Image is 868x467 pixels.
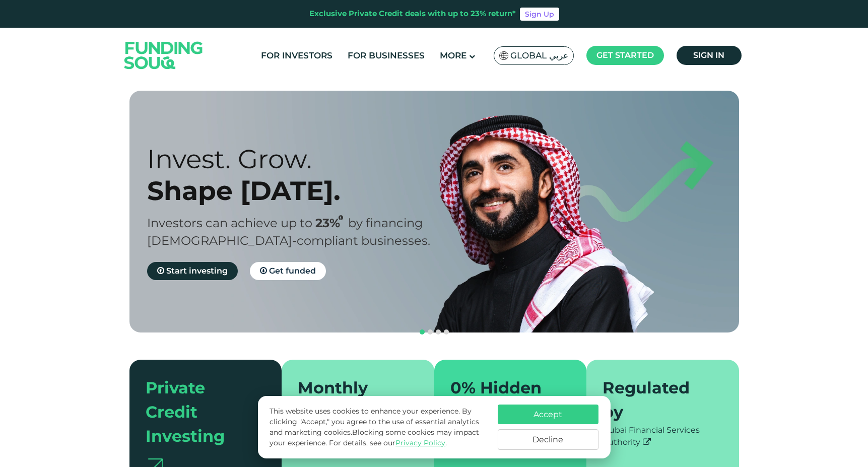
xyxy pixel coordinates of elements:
[147,216,312,230] span: Investors can achieve up to
[309,8,516,20] div: Exclusive Private Credit deals with up to 23% return*
[329,438,447,447] span: For details, see our .
[258,47,335,64] a: For Investors
[395,438,445,447] a: Privacy Policy
[498,405,598,424] button: Accept
[603,376,711,424] div: Regulated by
[677,46,742,65] a: Sign in
[510,50,568,61] span: Global عربي
[693,50,724,60] span: Sign in
[166,266,228,276] span: Start investing
[596,50,654,60] span: Get started
[499,51,508,60] img: SA Flag
[520,8,559,21] a: Sign Up
[603,424,723,448] div: Dubai Financial Services Authority
[147,143,452,175] div: Invest. Grow.
[418,328,426,336] button: navigation
[339,215,343,221] i: 23% IRR (expected) ~ 15% Net yield (expected)
[442,328,450,336] button: navigation
[450,376,559,424] div: 0% Hidden Fees
[146,376,254,448] div: Private Credit Investing
[269,266,316,276] span: Get funded
[147,262,238,280] a: Start investing
[440,50,466,60] span: More
[434,328,442,336] button: navigation
[315,216,348,230] span: 23%
[345,47,427,64] a: For Businesses
[270,428,479,447] span: Blocking some cookies may impact your experience.
[298,376,406,424] div: Monthly repayments
[114,30,213,81] img: Logo
[147,175,452,207] div: Shape [DATE].
[250,262,326,280] a: Get funded
[498,429,598,450] button: Decline
[426,328,434,336] button: navigation
[270,406,487,448] p: This website uses cookies to enhance your experience. By clicking "Accept," you agree to the use ...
